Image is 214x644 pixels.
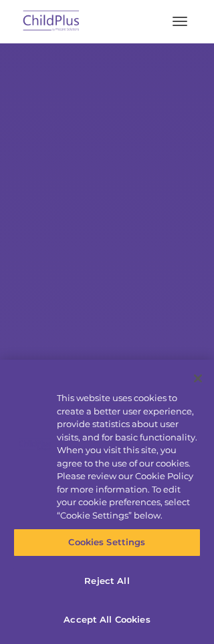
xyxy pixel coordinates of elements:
[13,567,201,595] button: Reject All
[183,364,213,393] button: Close
[57,392,201,522] div: This website uses cookies to create a better user experience, provide statistics about user visit...
[20,6,83,37] img: ChildPlus by Procare Solutions
[13,605,201,633] button: Accept All Cookies
[13,529,201,557] button: Cookies Settings
[13,423,56,466] img: Company Logo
